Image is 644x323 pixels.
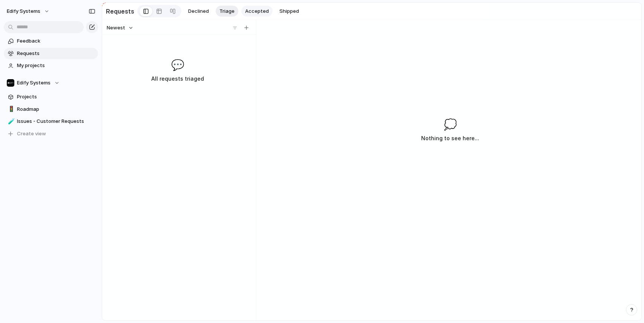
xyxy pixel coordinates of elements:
span: Projects [17,93,95,101]
span: Requests [17,50,95,57]
button: Newest [106,23,135,33]
span: Declined [188,8,209,15]
span: Edify Systems [7,8,40,15]
a: Projects [4,91,98,103]
span: 💭 [444,116,457,132]
h2: Requests [106,7,134,16]
span: Issues - Customer Requests [17,118,95,125]
a: Feedback [4,35,98,47]
button: Create view [4,128,98,139]
h3: All requests triaged [120,74,235,83]
span: 💬 [171,57,184,73]
button: 🧪 [7,118,14,125]
a: 🚦Roadmap [4,104,98,115]
button: Edify Systems [3,5,54,17]
span: Feedback [17,37,95,45]
h3: Nothing to see here... [421,134,479,143]
button: Declined [184,6,213,17]
a: My projects [4,60,98,71]
span: My projects [17,62,95,69]
span: Accepted [245,8,269,15]
button: Edify Systems [4,77,98,89]
span: Edify Systems [17,79,51,87]
button: Accepted [241,6,273,17]
span: Triage [219,8,235,15]
span: Roadmap [17,106,95,113]
button: Shipped [276,6,303,17]
span: Shipped [279,8,299,15]
button: Triage [216,6,238,17]
a: 🧪Issues - Customer Requests [4,116,98,127]
span: Newest [107,24,125,32]
button: 🚦 [7,106,14,113]
div: 🧪 [8,117,13,126]
div: 🚦 [8,105,13,113]
a: Requests [4,48,98,59]
span: Create view [17,130,46,138]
